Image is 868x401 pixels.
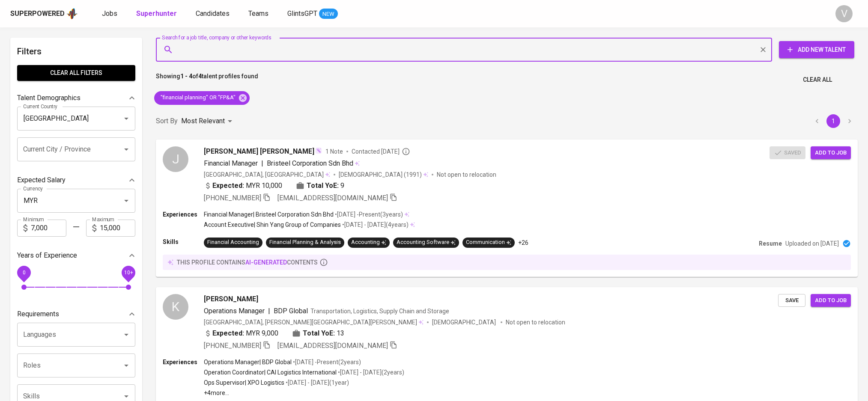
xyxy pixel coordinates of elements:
[518,238,528,247] p: +26
[337,368,404,377] p: • [DATE] - [DATE] ( 2 years )
[245,259,287,266] span: AI-generated
[204,389,404,397] p: +4 more ...
[757,44,769,56] button: Clear
[22,269,25,275] span: 0
[120,113,132,125] button: Open
[31,220,66,237] input: Value
[198,73,202,80] b: 4
[136,9,177,18] b: Superhunter
[261,158,263,169] span: |
[10,9,65,19] div: Superpowered
[204,342,261,350] span: [PHONE_NUMBER]
[269,238,341,247] div: Financial Planning & Analysis
[181,116,225,126] p: Most Relevant
[319,10,338,18] span: NEW
[17,65,135,81] button: Clear All filters
[204,358,292,366] p: Operations Manager | BDP Global
[274,307,308,315] span: BDP Global
[154,94,241,102] span: "financial planning" OR "FP&A"
[352,147,410,156] span: Contacted [DATE]
[156,72,258,88] p: Showing of talent profiles found
[339,170,428,179] div: (1991)
[779,41,854,58] button: Add New Talent
[204,181,282,191] div: MYR 10,000
[196,9,231,19] a: Candidates
[136,9,179,19] a: Superhunter
[287,9,338,19] a: GlintsGPT NEW
[204,328,278,339] div: MYR 9,000
[310,308,449,315] span: Transportation, Logistics, Supply Chain and Storage
[120,359,132,371] button: Open
[835,5,853,22] div: V
[204,194,261,202] span: [PHONE_NUMBER]
[120,329,132,341] button: Open
[809,114,858,128] nav: pagination navigation
[325,147,343,156] span: 1 Note
[811,294,851,307] button: Add to job
[24,68,128,78] span: Clear All filters
[102,9,119,19] a: Jobs
[277,194,388,202] span: [EMAIL_ADDRESS][DOMAIN_NAME]
[341,220,409,229] p: • [DATE] - [DATE] ( 4 years )
[120,195,132,207] button: Open
[212,181,244,191] b: Expected:
[277,342,388,350] span: [EMAIL_ADDRESS][DOMAIN_NAME]
[803,74,832,85] span: Clear All
[397,238,456,247] div: Accounting Software
[17,306,135,323] div: Requirements
[120,143,132,155] button: Open
[307,181,339,191] b: Total YoE:
[66,7,78,20] img: app logo
[811,146,851,160] button: Add to job
[334,210,403,219] p: • [DATE] - Present ( 3 years )
[163,294,188,320] div: K
[466,238,511,247] div: Communication
[432,318,497,327] span: [DEMOGRAPHIC_DATA]
[799,72,835,88] button: Clear All
[786,45,847,55] span: Add New Talent
[339,170,404,179] span: [DEMOGRAPHIC_DATA]
[180,73,192,80] b: 1 - 4
[204,368,337,377] p: Operation Coordinator | CAI Logistics International
[267,159,353,167] span: Bristeel Corporation Sdn Bhd
[204,318,424,327] div: [GEOGRAPHIC_DATA], [PERSON_NAME][GEOGRAPHIC_DATA][PERSON_NAME]
[102,9,117,18] span: Jobs
[17,309,59,319] p: Requirements
[207,238,259,247] div: Financial Accounting
[287,9,317,18] span: GlintsGPT
[204,170,330,179] div: [GEOGRAPHIC_DATA], [GEOGRAPHIC_DATA]
[17,247,135,264] div: Years of Experience
[163,358,204,366] p: Experiences
[351,238,386,247] div: Accounting
[815,148,847,158] span: Add to job
[163,146,188,172] div: J
[506,318,565,327] p: Not open to relocation
[17,172,135,189] div: Expected Salary
[17,175,66,185] p: Expected Salary
[437,170,496,179] p: Not open to relocation
[100,220,135,237] input: Value
[292,358,361,366] p: • [DATE] - Present ( 2 years )
[17,93,81,103] p: Talent Demographics
[248,9,268,18] span: Teams
[10,7,78,20] a: Superpoweredapp logo
[154,91,250,105] div: "financial planning" OR "FP&A"
[204,294,258,304] span: [PERSON_NAME]
[303,328,335,339] b: Total YoE:
[124,269,133,275] span: 10+
[284,378,349,387] p: • [DATE] - [DATE] ( 1 year )
[815,296,847,306] span: Add to job
[204,378,284,387] p: Ops Supervisor | XPO Logistics
[163,238,204,246] p: Skills
[181,113,235,129] div: Most Relevant
[785,239,839,248] p: Uploaded on [DATE]
[156,116,178,126] p: Sort By
[268,306,270,316] span: |
[248,9,270,19] a: Teams
[204,220,341,229] p: Account Executive | Shin Yang Group of Companies
[204,210,334,219] p: Financial Manager | Bristeel Corporation Sdn Bhd
[782,296,801,306] span: Save
[340,181,344,191] span: 9
[17,250,77,261] p: Years of Experience
[17,45,135,58] h6: Filters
